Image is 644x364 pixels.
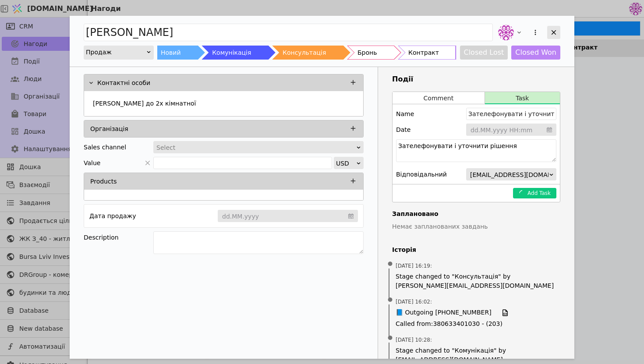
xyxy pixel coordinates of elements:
span: • [386,327,395,350]
div: Sales channel [84,141,126,153]
svg: calendar [348,212,354,220]
svg: calendar [547,125,552,134]
div: Комунікація [212,46,251,60]
button: Task [485,92,560,104]
h4: Історія [392,245,560,254]
span: [DATE] 16:02 : [396,298,432,306]
textarea: Зателефонувати і уточнити рішення [396,139,556,162]
p: Контактні особи [97,78,150,88]
div: Контракт [408,46,439,60]
button: Closed Won [511,46,560,60]
h3: Події [392,74,560,85]
span: • [386,253,395,276]
div: Продаж [86,46,146,58]
span: [DATE] 10:28 : [396,336,432,344]
img: de [498,25,514,40]
button: Comment [393,92,485,104]
div: Консультація [283,46,326,60]
div: Новий [161,46,181,60]
span: Stage changed to "Консультація" by [PERSON_NAME][EMAIL_ADDRESS][DOMAIN_NAME] [396,272,557,290]
span: 📘 Outgoing [PHONE_NUMBER] [396,308,492,318]
div: Відповідальний [396,168,447,180]
div: Description [84,231,153,244]
div: Дата продажу [89,210,136,222]
div: Name [396,108,414,120]
label: Date [396,125,410,134]
div: Select [156,141,355,154]
div: Add Opportunity [70,16,574,359]
button: Closed Lost [460,46,508,60]
div: USD [336,157,356,170]
span: Value [84,157,100,169]
p: Products [90,177,117,186]
span: [DATE] 16:19 : [396,262,432,270]
div: Бронь [357,46,377,60]
p: [PERSON_NAME] до 2х кімнатної [93,99,196,108]
span: Called from : 380633401030 - (203) [396,319,557,329]
p: Немає запланованих завдань [392,222,560,231]
button: Add Task [513,188,556,198]
span: • [386,289,395,311]
h4: Заплановано [392,209,560,219]
span: [EMAIL_ADDRESS][DOMAIN_NAME] [470,169,577,181]
p: Організація [90,124,128,134]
